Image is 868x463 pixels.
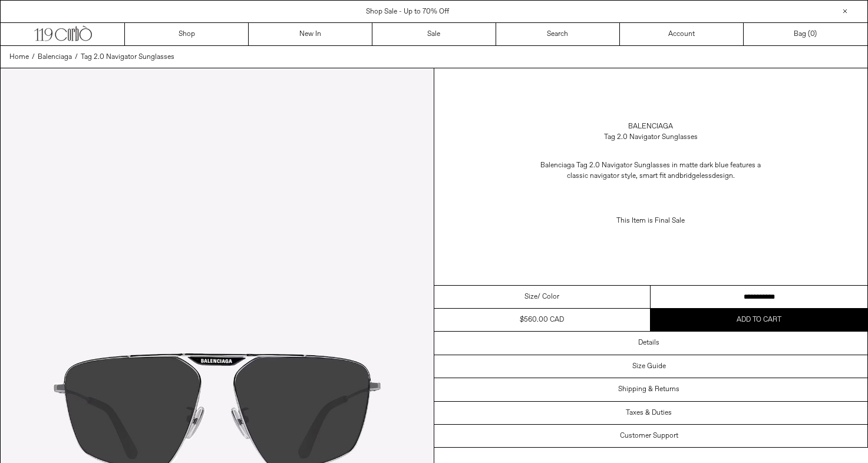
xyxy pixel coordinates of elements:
a: Balenciaga [628,121,673,132]
button: Add to cart [651,309,867,331]
p: Balenciaga Tag 2.0 Navigator Sunglasses in matte dark blue features a classic navigator style, sm... [533,154,768,187]
span: Tag 2.0 Navigator Sunglasses [81,52,174,62]
div: Tag 2.0 Navigator Sunglasses [604,132,698,143]
span: 0 [810,29,814,39]
h3: Customer Support [620,432,678,440]
a: Balenciaga [38,52,72,62]
span: Home [9,52,29,62]
a: Sale [372,23,496,45]
span: This Item is Final Sale [616,216,685,226]
h3: Size Guide [632,362,666,371]
a: Shop Sale - Up to 70% Off [366,7,449,16]
a: Search [496,23,620,45]
span: Add to cart [737,315,781,325]
h3: Details [638,339,659,347]
a: Shop [125,23,249,45]
span: Balenciaga [38,52,72,62]
span: / [75,52,78,62]
span: ) [810,29,817,39]
h3: Taxes & Duties [626,409,672,417]
span: Size [524,292,537,302]
a: Account [620,23,744,45]
h3: Shipping & Returns [618,385,679,393]
div: $560.00 CAD [520,315,564,325]
a: Home [9,52,29,62]
a: Bag () [744,23,867,45]
a: Tag 2.0 Navigator Sunglasses [81,52,174,62]
span: / Color [537,292,559,302]
span: / [32,52,35,62]
span: bridgeless [679,171,712,181]
a: New In [249,23,372,45]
